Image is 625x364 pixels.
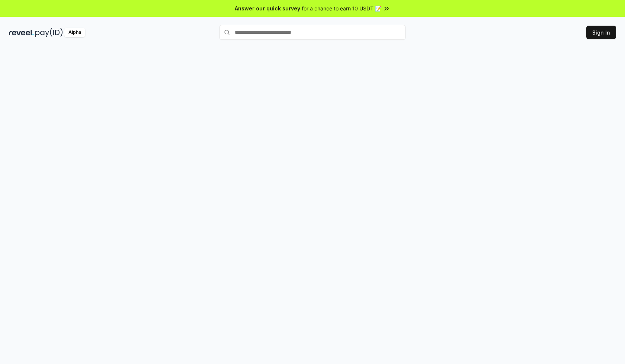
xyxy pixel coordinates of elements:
[35,28,63,37] img: pay_id
[64,28,85,37] div: Alpha
[302,4,381,12] span: for a chance to earn 10 USDT 📝
[9,28,34,37] img: reveel_dark
[586,26,616,39] button: Sign In
[235,4,300,12] span: Answer our quick survey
